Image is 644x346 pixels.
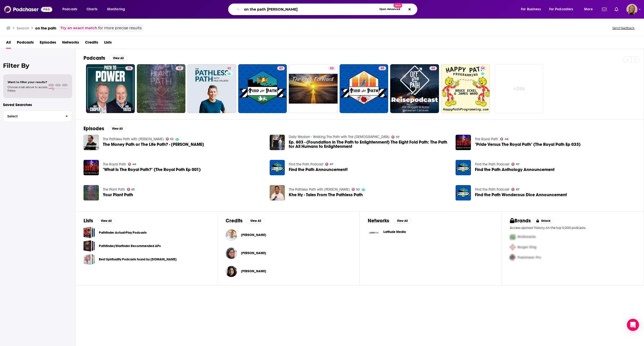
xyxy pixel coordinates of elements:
[289,140,450,149] a: Ep. 603 - (Foundation in The Path to Enlightenment) The Eight Fold Path: The Path for All Humans ...
[289,167,348,172] a: Find the Path Announcement!
[40,38,56,49] span: Episodes
[3,115,61,118] span: Select
[475,167,554,172] a: Find the Path Anthology Announcement
[6,38,11,49] a: All
[330,66,334,71] span: 52
[475,187,509,192] a: Find the Path Podcast
[3,111,72,122] button: Select
[107,6,125,13] span: Monitoring
[127,188,135,191] a: 65
[391,135,399,139] a: 57
[233,4,422,15] div: Search podcasts, credits, & more...
[226,248,237,259] img: Sushmita Pathak
[500,137,508,141] a: 46
[368,218,411,224] a: NetworksView All
[103,167,201,172] a: "What Is The Royal Path?" (The Royal Path Ep 001)
[84,240,95,252] a: Pathfinder/Starfinder Recommended APs
[170,138,173,140] span: 52
[511,188,519,191] a: 67
[441,64,490,113] a: 54
[475,137,498,141] a: The Royal Path
[103,162,126,166] a: The Royal Path
[600,5,609,14] a: Show notifications dropdown
[132,163,136,165] span: 46
[4,5,52,14] img: Podchaser - Follow, Share and Rate Podcasts
[99,257,177,262] a: Best Spirituality Podcasts found by [DOMAIN_NAME]
[289,64,338,113] a: 52
[340,64,388,113] a: 65
[84,218,115,224] a: ListsView All
[379,66,386,70] a: 65
[187,64,236,113] a: 52
[238,64,287,113] a: 67
[481,66,485,71] span: 54
[247,218,265,224] button: View All
[241,269,266,273] span: [PERSON_NAME]
[626,4,637,15] button: Show profile menu
[377,6,403,12] button: Open AdvancedNew
[226,218,265,224] a: CreditsView All
[103,142,204,147] span: The Money Path or The Life Path? - [PERSON_NAME]
[99,230,147,235] a: Pathfinder Actual-Play Podcasts
[627,319,639,331] div: Open Intercom Messenger
[35,26,56,30] h3: on the path
[86,64,135,113] a: 70
[84,227,95,238] span: Pathfinder Actual-Play Podcasts
[84,55,127,61] a: PodcastsView All
[3,102,72,107] p: Saved Searches
[277,66,285,70] a: 67
[511,163,519,166] a: 67
[62,38,79,49] a: Networks
[17,26,29,30] h3: Search
[495,64,544,113] a: +25k
[368,227,494,238] button: Latitude Media logoLatitude Media
[456,160,471,175] img: Find the Path Anthology Announcement
[352,188,359,191] a: 52
[59,5,84,13] button: open menu
[393,218,411,224] button: View All
[456,185,471,200] img: Find the Path Wonderous Dice Announcement
[3,62,72,69] h2: Filter By
[475,193,567,197] a: Find the Path Wonderous Dice Announcement
[103,193,133,197] a: Your Plant Path
[241,251,266,255] span: [PERSON_NAME]
[508,242,517,252] img: Second Pro Logo
[99,243,161,249] a: Pathfinder/Starfinder Recommended APs
[510,218,531,224] h2: Brands
[393,3,403,8] span: New
[127,66,131,71] span: 70
[62,6,77,13] span: Podcasts
[166,137,174,141] a: 52
[289,193,363,197] a: Khe Hy - Tales From The Pathless Path
[176,66,183,70] a: 65
[226,229,237,241] img: Parag Pathak
[330,163,333,165] span: 67
[521,6,541,13] span: For Business
[87,6,97,13] span: Charts
[97,218,115,224] button: View All
[227,66,231,71] span: 52
[241,251,266,255] a: Sushmita Pathak
[83,5,100,13] a: Charts
[8,85,47,92] span: Choose a tab above to access filters.
[508,232,517,242] img: First Pro Logo
[178,66,181,71] span: 65
[131,188,135,191] span: 65
[270,160,285,175] a: Find the Path Announcement!
[84,160,99,175] a: "What Is The Royal Path?" (The Royal Path Ep 001)
[456,135,471,150] img: "Pride Versus The Royal Path" (The Royal Path Ep 033)
[475,142,581,147] a: "Pride Versus The Royal Path" (The Royal Path Ep 033)
[98,25,142,31] span: for more precise results
[226,218,243,224] h2: Credits
[270,135,285,150] img: Ep. 603 - (Foundation in The Path to Enlightenment) The Eight Fold Path: The Path for All Humans ...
